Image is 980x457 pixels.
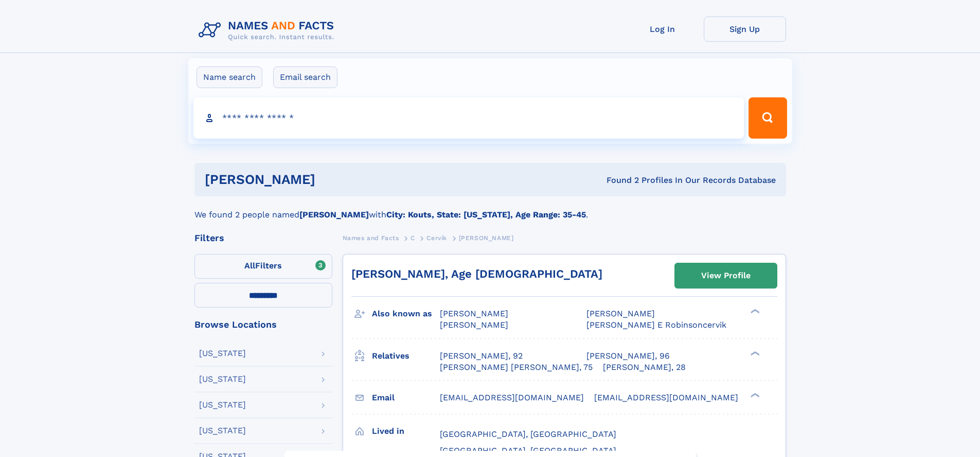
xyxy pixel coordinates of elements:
[197,66,262,88] label: Name search
[372,422,440,440] h3: Lived in
[351,267,602,280] a: [PERSON_NAME], Age [DEMOGRAPHIC_DATA]
[299,210,369,219] b: [PERSON_NAME]
[244,261,255,270] span: All
[440,309,508,318] span: [PERSON_NAME]
[411,231,415,244] a: C
[411,234,415,242] span: C
[199,401,246,409] div: [US_STATE]
[440,446,616,455] span: [GEOGRAPHIC_DATA], [GEOGRAPHIC_DATA]
[675,263,777,288] a: View Profile
[193,97,744,139] input: search input
[704,16,786,42] a: Sign Up
[273,66,337,88] label: Email search
[749,97,787,139] button: Search Button
[459,234,514,242] span: [PERSON_NAME]
[748,308,760,315] div: ❯
[748,350,760,357] div: ❯
[386,210,586,219] b: City: Kouts, State: [US_STATE], Age Range: 35-45
[440,393,584,402] span: [EMAIL_ADDRESS][DOMAIN_NAME]
[199,427,246,435] div: [US_STATE]
[440,429,616,439] span: [GEOGRAPHIC_DATA], [GEOGRAPHIC_DATA]
[199,349,246,358] div: [US_STATE]
[343,231,399,244] a: Names and Facts
[701,264,751,287] div: View Profile
[440,350,523,362] a: [PERSON_NAME], 92
[586,320,726,330] span: [PERSON_NAME] E Robinsoncervik
[748,392,760,398] div: ❯
[426,231,447,244] a: Cervik
[586,350,670,362] a: [PERSON_NAME], 96
[199,375,246,383] div: [US_STATE]
[594,393,738,402] span: [EMAIL_ADDRESS][DOMAIN_NAME]
[194,254,332,279] label: Filters
[194,16,343,44] img: Logo Names and Facts
[603,362,686,373] a: [PERSON_NAME], 28
[440,362,593,373] a: [PERSON_NAME] [PERSON_NAME], 75
[586,309,655,318] span: [PERSON_NAME]
[440,320,508,330] span: [PERSON_NAME]
[426,234,447,242] span: Cervik
[621,16,704,42] a: Log In
[372,389,440,407] h3: Email
[461,175,776,186] div: Found 2 Profiles In Our Records Database
[372,347,440,365] h3: Relatives
[194,320,332,329] div: Browse Locations
[205,173,461,186] h1: [PERSON_NAME]
[194,233,332,243] div: Filters
[372,305,440,323] h3: Also known as
[194,196,786,221] div: We found 2 people named with .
